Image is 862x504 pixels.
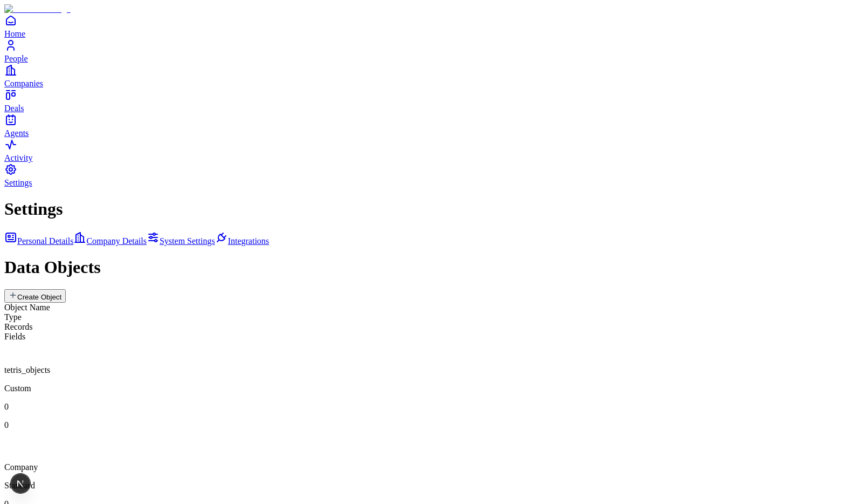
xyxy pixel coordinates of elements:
p: tetris_objects [4,365,858,375]
div: Fields [4,332,858,342]
span: Activity [4,153,32,162]
span: Company Details [86,236,147,246]
a: Personal Details [4,236,73,246]
a: Company Details [73,236,147,246]
p: Standard [4,481,858,491]
a: System Settings [147,236,215,246]
h1: Settings [4,199,858,219]
a: Integrations [215,236,269,246]
div: Object Name [4,303,858,312]
span: System Settings [160,236,215,246]
a: People [4,39,858,63]
div: Records [4,322,858,332]
h1: Data Objects [4,257,858,277]
span: Settings [4,178,32,187]
p: Company [4,462,858,472]
span: Companies [4,79,43,88]
span: Personal Details [17,236,73,246]
span: Home [4,29,25,38]
a: Companies [4,64,858,88]
a: Home [4,14,858,38]
a: Settings [4,163,858,187]
a: Activity [4,138,858,162]
span: Agents [4,128,29,138]
p: 0 [4,402,858,412]
p: 0 [4,420,858,430]
img: Item Brain Logo [4,4,71,14]
a: Agents [4,113,858,138]
p: Custom [4,384,858,393]
button: Create Object [4,289,66,303]
a: Deals [4,88,858,113]
span: Deals [4,104,24,113]
span: Integrations [228,236,269,246]
div: Type [4,312,858,322]
span: People [4,54,28,63]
